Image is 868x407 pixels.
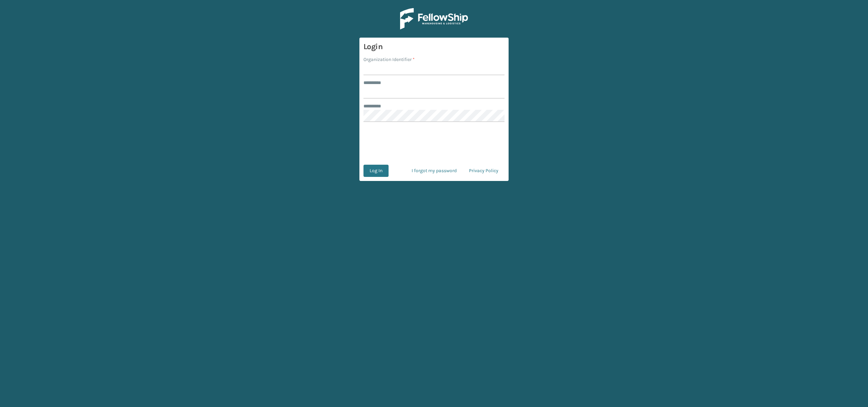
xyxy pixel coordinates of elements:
button: Log In [363,165,389,177]
a: Privacy Policy [463,165,505,177]
h3: Login [363,42,505,52]
img: Logo [400,8,468,29]
iframe: reCAPTCHA [382,130,486,157]
a: I forgot my password [406,165,463,177]
label: Organization Identifier [363,56,415,63]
